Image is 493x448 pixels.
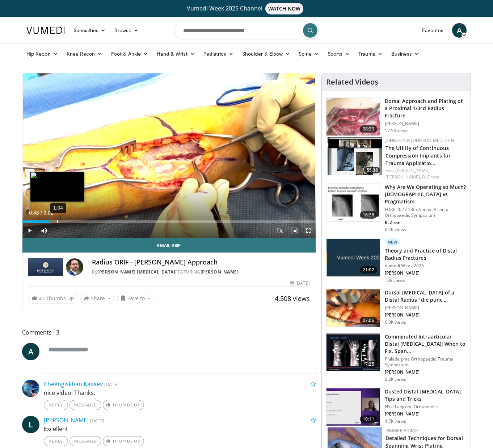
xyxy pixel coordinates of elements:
h3: Theory and Practice of Distal Radius Fractures [385,247,466,262]
div: Feat. [385,167,465,180]
a: Zimmer Biomet [385,427,420,434]
img: Avatar [22,380,39,397]
p: [PERSON_NAME] [385,312,466,318]
a: Reply [44,400,68,410]
img: edd4a696-d698-4b82-bf0e-950aa4961b3f.150x105_q85_crop-smart_upscale.jpg [326,98,380,135]
button: Mute [37,223,51,238]
span: 0:48 [29,210,39,216]
a: Hip Recon [22,47,62,61]
span: A [22,343,39,360]
div: [DATE] [290,280,309,287]
a: Message [69,436,101,446]
a: Trauma [354,47,387,61]
p: 17.5K views [385,128,409,134]
img: 99079dcb-b67f-40ef-8516-3995f3d1d7db.150x105_q85_crop-smart_upscale.jpg [326,184,380,221]
small: [DATE] [90,417,104,424]
button: Play [22,223,37,238]
video-js: Video Player [22,73,316,238]
img: 05424410-063a-466e-aef3-b135df8d3cb3.150x105_q85_crop-smart_upscale.jpg [328,137,382,175]
a: 21:02 New Theory and Practice of Distal Radius Fractures Vumedi Week 2025 [PERSON_NAME] 139 views [326,238,466,283]
a: [PERSON_NAME] [201,269,239,275]
button: Playback Rate [272,223,287,238]
span: 17:25 [360,361,377,368]
a: Shoulder & Elbow [238,47,294,61]
p: FORE 2022 13th Annual Atlanta Orthopaedic Symposium [385,207,466,218]
a: [PERSON_NAME], [395,167,431,173]
a: Foot & Ankle [107,47,153,61]
p: [PERSON_NAME] [385,270,466,276]
span: 07:06 [360,317,377,324]
p: 6.2K views [385,376,406,382]
span: WATCH NOW [265,3,304,14]
span: 21:02 [360,266,377,273]
p: [PERSON_NAME] [385,411,466,417]
a: 08:29 Dorsal Approach and Plating of a Proximal 1/3rd Radius Fracture [PERSON_NAME] 17.5K views [326,98,466,136]
a: Message [69,400,101,410]
img: image.jpeg [30,172,84,202]
button: Enable picture-in-picture mode [287,223,301,238]
a: Johnson & Johnson MedTech [385,137,454,143]
a: Favorites [418,23,448,38]
h4: Related Videos [326,78,378,86]
p: 139 views [385,277,405,283]
span: / [41,210,42,216]
img: VuMedi Logo [26,27,65,34]
input: Search topics, interventions [174,22,319,39]
button: Save to [117,293,154,304]
img: c2d76d2b-32a1-47bf-abca-1a9f3ed4a02e.150x105_q85_crop-smart_upscale.jpg [326,333,380,371]
img: Rothman Hand Surgery [28,258,63,276]
p: B. Ziran [385,220,466,225]
a: [PERSON_NAME], [385,174,421,180]
img: 61c58ca6-b1f4-41db-9bce-14b13d9e757b.150x105_q85_crop-smart_upscale.jpg [326,388,380,426]
p: Excellent [44,425,316,433]
span: 16:26 [360,211,377,219]
a: Sports [323,47,354,61]
a: Thumbs Up [103,400,144,410]
p: NYU Langone Orthopedics [385,404,466,410]
h3: Dusted Distal [MEDICAL_DATA]: Tips and Tricks [385,388,466,402]
a: 10:11 Dusted Distal [MEDICAL_DATA]: Tips and Tricks NYU Langone Orthopedics [PERSON_NAME] 4.7K views [326,388,466,426]
p: 6.0K views [385,319,406,325]
h4: Radius ORIF - [PERSON_NAME] Approach [92,258,310,266]
a: Business [387,47,424,61]
button: Fullscreen [301,223,316,238]
span: 10:11 [360,415,377,423]
a: 17:25 Comminuted Intraarticular Distal [MEDICAL_DATA]: When to Fix, Span… Philadelphia Orthopaedi... [326,333,466,382]
p: nice video. Thanks. [44,388,316,397]
p: [PERSON_NAME] [385,305,466,311]
h3: Dorsal Approach and Plating of a Proximal 1/3rd Radius Fracture [385,98,466,119]
img: 00376a2a-df33-4357-8f72-5b9cd9908985.jpg.150x105_q85_crop-smart_upscale.jpg [326,239,380,276]
p: 6.7K views [385,227,406,233]
a: Hand & Wrist [152,47,199,61]
a: Browse [110,23,143,38]
span: A [452,23,467,38]
span: 9:02 [43,210,53,216]
a: Pediatrics [199,47,238,61]
a: [PERSON_NAME] [44,416,89,424]
span: 55:38 [365,167,380,173]
h3: Dorsal [MEDICAL_DATA] of a Distal Radius "die punc… [385,289,466,303]
a: Specialties [69,23,110,38]
a: B. Cross [422,174,439,180]
small: [DATE] [104,381,118,388]
a: Thumbs Up [103,436,144,446]
a: Spine [294,47,323,61]
button: Share [80,293,114,304]
span: Comments 3 [22,328,316,337]
h3: Comminuted Intraarticular Distal [MEDICAL_DATA]: When to Fix, Span… [385,333,466,355]
a: 07:06 Dorsal [MEDICAL_DATA] of a Distal Radius "die punc… [PERSON_NAME] [PERSON_NAME] 6.0K views [326,289,466,327]
p: [PERSON_NAME] [385,369,466,375]
a: 41 Thumbs Up [28,293,77,304]
a: [PERSON_NAME] [MEDICAL_DATA] [97,269,175,275]
p: [PERSON_NAME] [385,121,466,126]
p: 4.7K views [385,418,406,424]
a: L [22,416,39,433]
span: 41 [39,295,45,302]
div: By FEATURING [92,269,310,275]
a: 16:26 Why Are We Operating so Much? [DEMOGRAPHIC_DATA] vs Pragmatism FORE 2022 13th Annual Atlant... [326,184,466,233]
img: Avatar [66,258,83,276]
h3: Why Are We Operating so Much? [DEMOGRAPHIC_DATA] vs Pragmatism [385,184,466,205]
span: 4,508 views [275,294,310,303]
p: Vumedi Week 2025 [385,263,466,269]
